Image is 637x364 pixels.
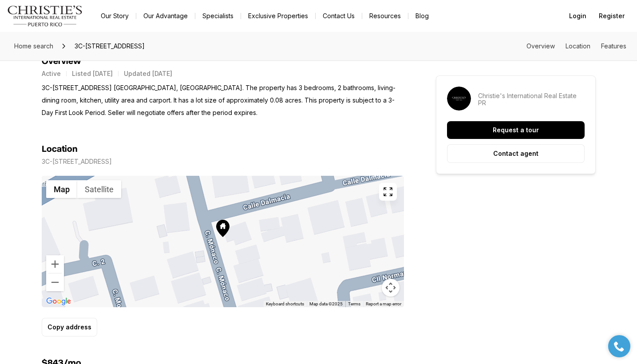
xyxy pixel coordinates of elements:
button: Keyboard shortcuts [266,301,304,307]
span: Login [569,12,586,20]
button: Copy address [42,318,97,336]
p: Active [42,70,61,77]
h4: Overview [42,56,404,67]
button: Zoom in [46,255,64,273]
p: Request a tour [493,127,539,134]
a: Our Advantage [136,10,195,22]
a: Skip to: Location [566,42,590,50]
a: Report a map error [366,301,401,306]
span: Register [599,12,625,20]
button: Zoom out [46,273,64,291]
p: Updated [DATE] [124,70,172,77]
p: 3C-[STREET_ADDRESS] [GEOGRAPHIC_DATA], [GEOGRAPHIC_DATA]. The property has 3 bedrooms, 2 bathroom... [42,82,404,119]
button: Register [593,7,630,25]
h4: Location [42,144,78,154]
button: Request a tour [447,121,585,139]
a: Specialists [195,10,241,22]
button: Contact agent [447,144,585,163]
p: Listed [DATE] [72,70,113,77]
a: Our Story [94,10,136,22]
a: Open this area in Google Maps (opens a new window) [44,296,73,307]
a: Blog [408,10,436,22]
img: logo [7,5,83,27]
a: Resources [362,10,408,22]
p: 3C-[STREET_ADDRESS] [42,158,112,165]
p: Christie's International Real Estate PR [478,92,585,107]
span: 3C-[STREET_ADDRESS] [71,39,148,53]
p: Contact agent [493,150,538,157]
img: Google [44,296,73,307]
a: Exclusive Properties [241,10,315,22]
a: Skip to: Overview [526,42,555,50]
nav: Page section menu [526,43,626,50]
button: Show satellite imagery [77,180,121,198]
span: Map data ©2025 [309,301,343,306]
button: Map camera controls [382,279,400,297]
span: Home search [14,42,53,50]
a: Skip to: Features [601,42,626,50]
button: Contact Us [316,10,362,22]
a: Home search [11,39,57,53]
button: Show street map [46,180,77,198]
p: Copy address [47,324,91,331]
button: Login [564,7,592,25]
a: Terms (opens in new tab) [348,301,360,306]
